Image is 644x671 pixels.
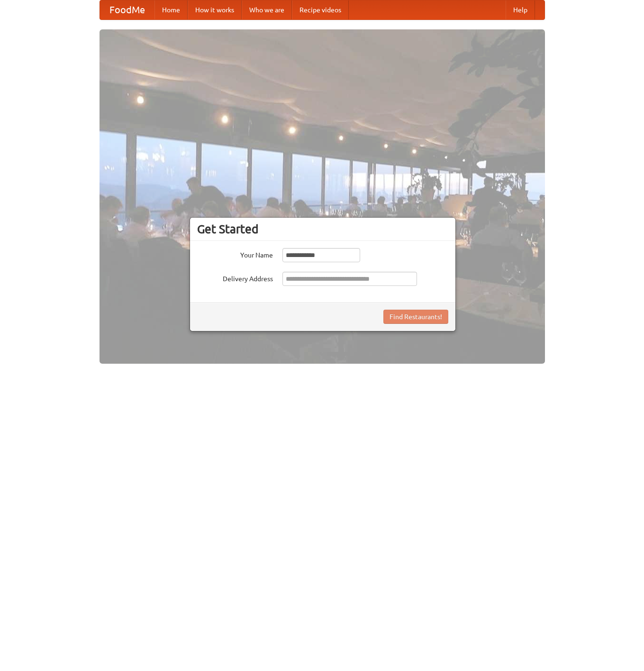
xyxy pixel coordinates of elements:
[197,272,273,284] label: Delivery Address
[242,0,292,19] a: Who we are
[197,248,273,260] label: Your Name
[197,222,448,236] h3: Get Started
[154,0,188,19] a: Home
[383,310,448,324] button: Find Restaurants!
[292,0,349,19] a: Recipe videos
[188,0,242,19] a: How it works
[506,0,535,19] a: Help
[100,0,154,19] a: FoodMe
